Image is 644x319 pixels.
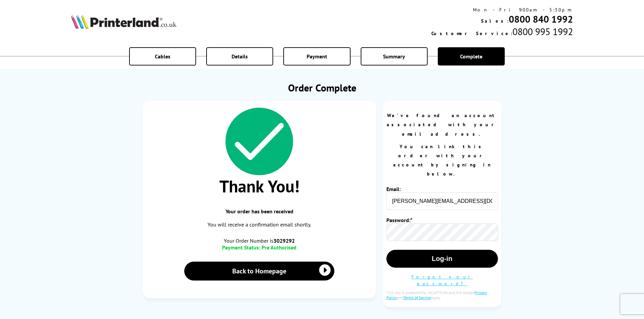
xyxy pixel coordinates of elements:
span: Payment Status: [222,244,260,251]
span: Sales: [481,18,509,24]
a: 0800 840 1992 [509,13,573,25]
span: Your Order Number is [150,237,369,244]
span: Customer Service: [431,30,512,36]
div: This site is protected by reCAPTCHA and the Google and apply. [386,290,498,300]
span: Pre Authorised [262,244,296,251]
p: You can link this order with your account by signing in below. [386,142,498,179]
span: Details [232,53,248,60]
span: Summary [383,53,405,60]
span: Thank You! [150,175,369,197]
p: We've found an account associated with your email address. [386,111,498,139]
button: Log-in [386,250,498,268]
span: Payment [307,53,327,60]
label: Password:* [386,217,414,223]
img: Printerland Logo [71,14,176,29]
p: You will receive a confirmation email shortly. [150,220,369,229]
span: Cables [155,53,170,60]
a: Privacy Policy [386,290,487,300]
a: Forgot your password? [411,274,473,287]
div: Mon - Fri 9:00am - 5:30pm [431,7,573,13]
span: Your order has been received [150,208,369,215]
span: Complete [460,53,482,60]
label: Email: [386,186,414,192]
a: Back to Homepage [184,262,335,281]
a: Terms of Service [403,295,431,300]
span: 0800 995 1992 [512,25,573,38]
h1: Order Complete [143,81,501,94]
b: 3029292 [273,237,295,244]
